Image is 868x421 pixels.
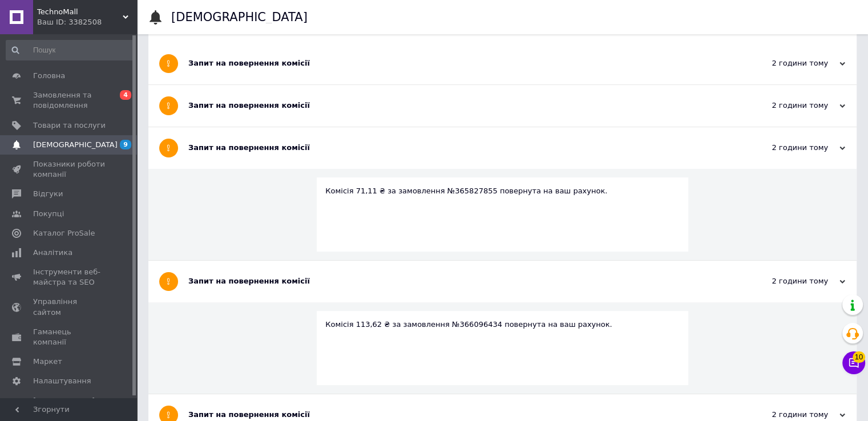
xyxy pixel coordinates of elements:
[33,228,95,238] span: Каталог ProSale
[6,40,135,60] input: Пошук
[120,140,131,149] span: 9
[37,17,137,27] div: Ваш ID: 3382508
[33,189,63,199] span: Відгуки
[188,276,731,286] div: Запит на повернення комісії
[33,140,118,150] span: [DEMOGRAPHIC_DATA]
[33,90,106,111] span: Замовлення та повідомлення
[325,319,680,330] div: Комісія 113,62 ₴ за замовлення №366096434 повернута на ваш рахунок.
[731,100,845,111] div: 2 години тому
[731,276,845,286] div: 2 години тому
[33,209,64,219] span: Покупці
[188,58,731,68] div: Запит на повернення комісії
[188,410,731,420] div: Запит на повернення комісії
[33,357,62,367] span: Маркет
[33,120,106,131] span: Товари та послуги
[33,71,65,81] span: Головна
[325,186,680,196] div: Комісія 71,11 ₴ за замовлення №365827855 повернута на ваш рахунок.
[33,327,106,347] span: Гаманець компанії
[731,410,845,420] div: 2 години тому
[33,159,106,180] span: Показники роботи компанії
[731,58,845,68] div: 2 години тому
[188,100,731,111] div: Запит на повернення комісії
[842,351,865,374] button: Чат з покупцем10
[188,143,731,153] div: Запит на повернення комісії
[33,376,91,386] span: Налаштування
[731,143,845,153] div: 2 години тому
[37,7,123,17] span: TechnoMall
[171,10,308,24] h1: [DEMOGRAPHIC_DATA]
[33,248,72,258] span: Аналітика
[33,297,106,317] span: Управління сайтом
[120,90,131,100] span: 4
[853,351,865,362] span: 10
[33,267,106,288] span: Інструменти веб-майстра та SEO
